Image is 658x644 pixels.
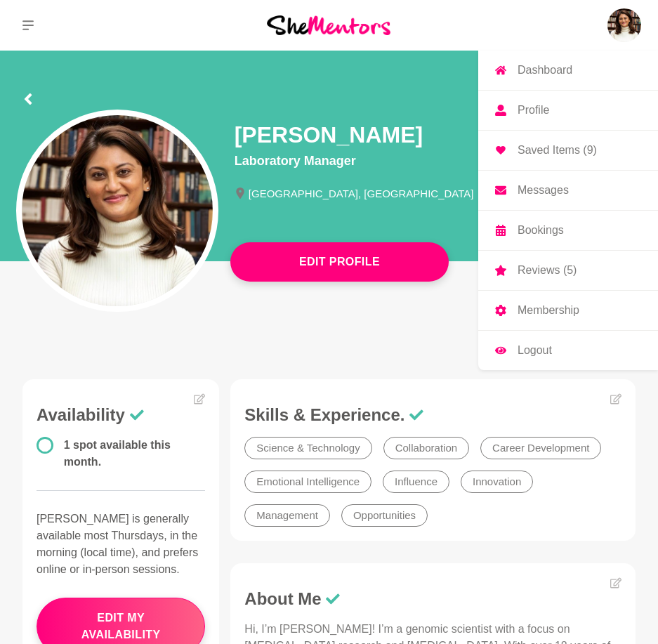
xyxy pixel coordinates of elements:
[37,511,205,578] p: [PERSON_NAME] is generally available most Thursdays, in the morning (local time), and prefers onl...
[478,91,658,130] a: Profile
[478,211,658,250] a: Bookings
[518,105,549,116] p: Profile
[230,242,449,282] button: Edit Profile
[64,439,171,468] span: 1 spot available this month.
[478,51,658,90] a: Dashboard
[235,152,636,171] p: Laboratory Manager
[518,305,579,316] p: Membership
[244,405,621,426] h3: Skills & Experience.
[478,131,658,170] a: Saved Items (9)
[518,345,552,356] p: Logout
[518,265,577,276] p: Reviews (5)
[235,121,423,149] h1: [PERSON_NAME]
[478,251,658,290] a: Reviews (5)
[244,589,621,610] h3: About Me
[518,145,597,156] p: Saved Items (9)
[478,171,658,210] a: Messages
[37,405,205,426] h3: Availability
[518,225,564,236] p: Bookings
[607,8,641,42] a: AshleyDashboardProfileSaved Items (9)MessagesBookingsReviews (5)MembershipLogout
[267,15,390,34] img: She Mentors Logo
[518,185,569,196] p: Messages
[607,8,641,42] img: Ashley
[518,65,572,76] p: Dashboard
[235,188,485,199] li: [GEOGRAPHIC_DATA], [GEOGRAPHIC_DATA]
